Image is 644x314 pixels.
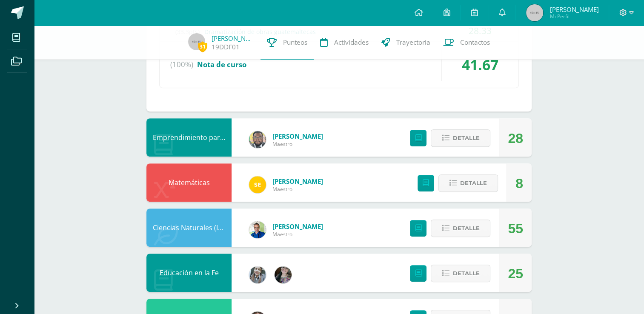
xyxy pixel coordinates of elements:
[375,26,437,60] a: Trayectoria
[431,129,490,147] button: Detalle
[146,254,232,292] div: Educación en la Fe
[146,118,232,157] div: Emprendimiento para la Productividad
[272,186,323,193] span: Maestro
[438,174,498,192] button: Detalle
[508,209,523,248] div: 55
[188,33,205,50] img: 45x45
[272,140,323,148] span: Maestro
[170,49,193,81] span: (100%)
[431,220,490,237] button: Detalle
[460,175,487,191] span: Detalle
[396,38,430,47] span: Trayectoria
[526,4,543,21] img: 45x45
[249,176,266,193] img: 03c2987289e60ca238394da5f82a525a.png
[334,38,369,47] span: Actividades
[249,131,266,148] img: 712781701cd376c1a616437b5c60ae46.png
[272,222,323,231] span: [PERSON_NAME]
[452,265,479,281] span: Detalle
[283,38,307,47] span: Punteos
[249,221,266,238] img: 692ded2a22070436d299c26f70cfa591.png
[212,34,254,43] a: [PERSON_NAME] de
[272,132,323,140] span: [PERSON_NAME]
[437,26,496,60] a: Contactos
[275,266,292,283] img: 8322e32a4062cfa8b237c59eedf4f548.png
[249,266,266,283] img: cba4c69ace659ae4cf02a5761d9a2473.png
[431,265,490,282] button: Detalle
[508,254,523,293] div: 25
[197,60,246,69] span: Nota de curso
[452,130,479,146] span: Detalle
[452,220,479,236] span: Detalle
[508,119,523,157] div: 28
[462,55,498,74] span: 41.67
[146,208,232,247] div: Ciencias Naturales (Introducción a la Biología)
[515,164,523,203] div: 8
[146,163,232,202] div: Matemáticas
[260,26,314,60] a: Punteos
[550,5,598,14] span: [PERSON_NAME]
[212,43,240,51] a: 19DDF01
[272,231,323,238] span: Maestro
[272,177,323,186] span: [PERSON_NAME]
[198,41,207,52] span: 31
[314,26,375,60] a: Actividades
[550,13,598,20] span: Mi Perfil
[460,38,490,47] span: Contactos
